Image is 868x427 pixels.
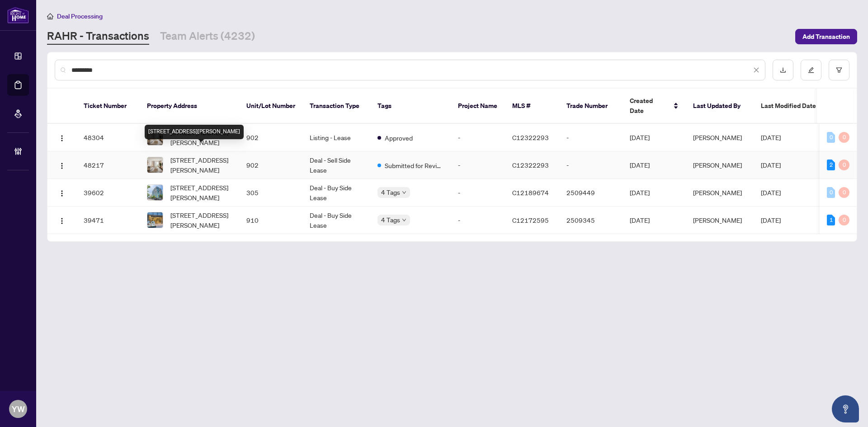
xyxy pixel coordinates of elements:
[381,215,400,225] span: 4 Tags
[829,60,849,80] button: filter
[559,179,623,206] td: 2509449
[780,67,786,73] span: download
[147,185,163,200] img: thumbnail-img
[55,213,69,227] button: Logo
[76,89,140,124] th: Ticket Number
[761,133,781,141] span: [DATE]
[827,215,835,225] div: 1
[839,187,849,198] div: 0
[147,157,163,173] img: thumbnail-img
[686,206,754,234] td: [PERSON_NAME]
[559,151,623,179] td: -
[559,206,623,234] td: 2509345
[559,124,623,151] td: -
[145,125,244,139] div: [STREET_ADDRESS][PERSON_NAME]
[802,29,850,44] span: Add Transaction
[239,124,302,151] td: 902
[385,133,413,143] span: Approved
[302,89,370,124] th: Transaction Type
[630,216,650,224] span: [DATE]
[239,179,302,206] td: 305
[451,89,505,124] th: Project Name
[451,179,505,206] td: -
[686,89,754,124] th: Last Updated By
[839,160,849,170] div: 0
[808,67,814,73] span: edit
[55,158,69,172] button: Logo
[451,206,505,234] td: -
[58,190,66,197] img: Logo
[686,124,754,151] td: [PERSON_NAME]
[76,179,140,206] td: 39602
[381,187,400,197] span: 4 Tags
[686,151,754,179] td: [PERSON_NAME]
[630,188,650,197] span: [DATE]
[55,185,69,200] button: Logo
[559,89,623,124] th: Trade Number
[302,151,370,179] td: Deal - Sell Side Lease
[385,160,443,170] span: Submitted for Review
[147,212,163,228] img: thumbnail-img
[302,179,370,206] td: Deal - Buy Side Lease
[630,96,668,116] span: Created Date
[47,13,53,19] span: home
[512,188,549,197] span: C12189674
[836,67,842,73] span: filter
[170,183,232,202] span: [STREET_ADDRESS][PERSON_NAME]
[827,187,835,198] div: 0
[57,12,103,20] span: Deal Processing
[76,151,140,179] td: 48217
[839,132,849,143] div: 0
[58,217,66,225] img: Logo
[623,89,686,124] th: Created Date
[754,89,835,124] th: Last Modified Date
[761,161,781,169] span: [DATE]
[630,133,650,141] span: [DATE]
[773,60,793,80] button: download
[761,101,816,111] span: Last Modified Date
[302,206,370,234] td: Deal - Buy Side Lease
[451,124,505,151] td: -
[370,89,451,124] th: Tags
[7,7,29,23] img: logo
[302,124,370,151] td: Listing - Lease
[76,124,140,151] td: 48304
[160,28,255,45] a: Team Alerts (4232)
[239,89,302,124] th: Unit/Lot Number
[402,190,406,195] span: down
[76,206,140,234] td: 39471
[761,216,781,224] span: [DATE]
[451,151,505,179] td: -
[170,155,232,175] span: [STREET_ADDRESS][PERSON_NAME]
[630,161,650,169] span: [DATE]
[12,403,25,415] span: YW
[140,89,239,124] th: Property Address
[402,218,406,222] span: down
[58,135,66,142] img: Logo
[512,161,549,169] span: C12322293
[761,188,781,197] span: [DATE]
[753,67,759,73] span: close
[239,206,302,234] td: 910
[795,29,857,44] button: Add Transaction
[839,215,849,225] div: 0
[686,179,754,206] td: [PERSON_NAME]
[827,160,835,170] div: 2
[505,89,559,124] th: MLS #
[55,130,69,145] button: Logo
[801,60,821,80] button: edit
[512,216,549,224] span: C12172595
[239,151,302,179] td: 902
[832,395,859,422] button: Open asap
[58,162,66,169] img: Logo
[47,28,149,45] a: RAHR - Transactions
[512,133,549,141] span: C12322293
[170,210,232,230] span: [STREET_ADDRESS][PERSON_NAME]
[827,132,835,143] div: 0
